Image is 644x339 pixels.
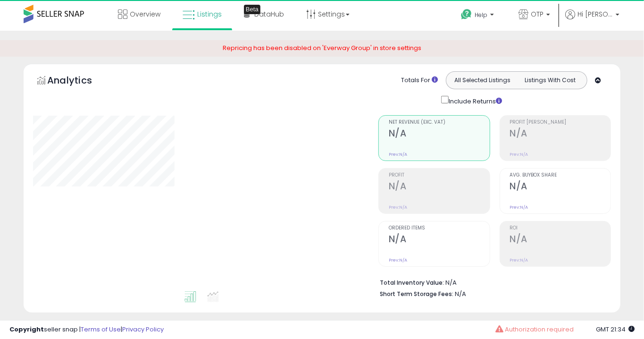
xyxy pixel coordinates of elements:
[510,181,611,194] h2: N/A
[380,279,444,287] b: Total Inventory Value:
[510,204,528,210] small: Prev: N/A
[449,74,517,86] button: All Selected Listings
[389,181,489,194] h2: N/A
[389,257,407,263] small: Prev: N/A
[475,11,487,19] span: Help
[460,8,472,20] i: Get Help
[389,226,489,231] span: Ordered Items
[577,9,613,19] span: Hi [PERSON_NAME]
[389,120,489,125] span: Net Revenue (Exc. VAT)
[510,234,611,246] h2: N/A
[122,325,164,334] a: Privacy Policy
[389,234,489,246] h2: N/A
[254,9,284,19] span: DataHub
[455,289,466,298] span: N/A
[510,120,611,125] span: Profit [PERSON_NAME]
[9,325,164,334] div: seller snap | |
[510,226,611,231] span: ROI
[389,152,407,157] small: Prev: N/A
[47,74,110,89] h5: Analytics
[389,128,489,141] h2: N/A
[565,9,619,31] a: Hi [PERSON_NAME]
[130,9,160,19] span: Overview
[531,9,544,19] span: OTP
[389,173,489,178] span: Profit
[380,290,453,298] b: Short Term Storage Fees:
[389,204,407,210] small: Prev: N/A
[401,76,438,85] div: Totals For
[434,94,512,106] div: Include Returns
[516,74,584,86] button: Listings With Cost
[453,1,503,31] a: Help
[197,9,222,19] span: Listings
[81,325,121,334] a: Terms of Use
[596,325,635,334] span: 2025-08-17 21:34 GMT
[380,276,604,288] li: N/A
[510,128,611,141] h2: N/A
[510,173,611,178] span: Avg. Buybox Share
[9,325,44,334] strong: Copyright
[510,152,528,157] small: Prev: N/A
[223,43,421,52] span: Repricing has been disabled on 'Everway Group' in store settings
[510,257,528,263] small: Prev: N/A
[244,5,260,14] div: Tooltip anchor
